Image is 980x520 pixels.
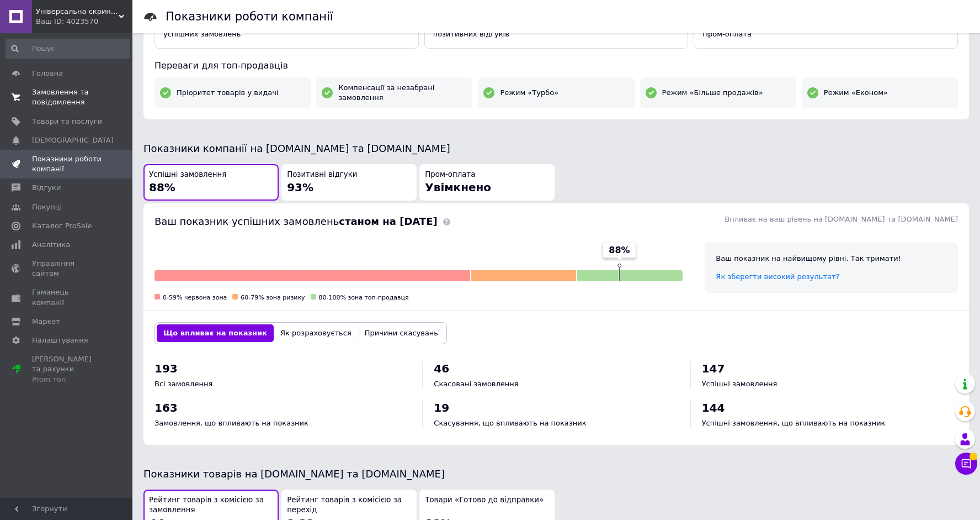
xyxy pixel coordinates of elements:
[281,164,417,201] button: Позитивні відгуки93%
[339,216,437,227] b: станом на [DATE]
[32,375,102,385] div: Prom топ
[32,287,102,307] span: Гаманець компанії
[287,170,357,180] span: Позитивні відгуки
[155,401,178,414] span: 163
[609,244,630,256] span: 88%
[149,495,273,516] span: Рейтинг товарів з комісією за замовлення
[702,362,725,375] span: 147
[955,453,977,475] button: Чат з покупцем
[287,181,313,194] span: 93%
[177,88,279,98] span: Пріоритет товарів у видачі
[419,164,555,201] button: Пром-оплатаУвімкнено
[725,215,958,223] span: Впливає на ваш рівень на [DOMAIN_NAME] та [DOMAIN_NAME]
[425,181,491,194] span: Увімкнено
[32,117,102,127] span: Товари та послуги
[702,30,752,38] span: Пром-оплата
[163,294,227,301] span: 0-59% червона зона
[434,380,518,388] span: Скасовані замовлення
[149,170,226,180] span: Успішні замовлення
[32,317,60,327] span: Маркет
[434,362,449,375] span: 46
[319,294,409,301] span: 80-100% зона топ-продавця
[157,324,274,342] button: Що впливає на показник
[36,7,119,17] span: Універсальна скринька
[32,154,102,174] span: Показники роботи компанії
[434,419,586,427] span: Скасування, що впливають на показник
[36,17,132,27] div: Ваш ID: 4023570
[155,60,288,71] span: Переваги для топ-продавців
[32,259,102,279] span: Управління сайтом
[143,468,445,480] span: Показники товарів на [DOMAIN_NAME] та [DOMAIN_NAME]
[338,83,467,103] span: Компенсації за незабрані замовлення
[143,164,279,201] button: Успішні замовлення88%
[32,202,62,212] span: Покупці
[155,362,178,375] span: 193
[662,88,763,98] span: Режим «Більше продажів»
[155,419,308,427] span: Замовлення, що впливають на показник
[32,87,102,107] span: Замовлення та повідомлення
[433,30,509,38] span: позитивних відгуків
[287,495,411,516] span: Рейтинг товарів з комісією за перехід
[32,240,70,250] span: Аналітика
[163,30,241,38] span: успішних замовлень
[434,401,449,414] span: 19
[32,135,114,145] span: [DEMOGRAPHIC_DATA]
[32,335,88,345] span: Налаштування
[143,143,450,154] span: Показники компанії на [DOMAIN_NAME] та [DOMAIN_NAME]
[425,495,544,506] span: Товари «Готово до відправки»
[32,354,102,385] span: [PERSON_NAME] та рахунки
[6,39,130,59] input: Пошук
[702,419,886,427] span: Успішні замовлення, що впливають на показник
[241,294,305,301] span: 60-79% зона ризику
[702,401,725,414] span: 144
[716,272,839,281] a: Як зберегти високий результат?
[32,221,92,231] span: Каталог ProSale
[155,380,212,388] span: Всі замовлення
[702,380,777,388] span: Успішні замовлення
[149,181,175,194] span: 88%
[824,88,888,98] span: Режим «Економ»
[32,69,63,78] span: Головна
[716,254,947,264] div: Ваш показник на найвищому рівні. Так тримати!
[32,183,61,193] span: Відгуки
[358,324,445,342] button: Причини скасувань
[166,10,333,23] h1: Показники роботи компанії
[155,216,438,227] span: Ваш показник успішних замовлень
[274,324,358,342] button: Як розраховується
[425,170,475,180] span: Пром-оплата
[500,88,558,98] span: Режим «Турбо»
